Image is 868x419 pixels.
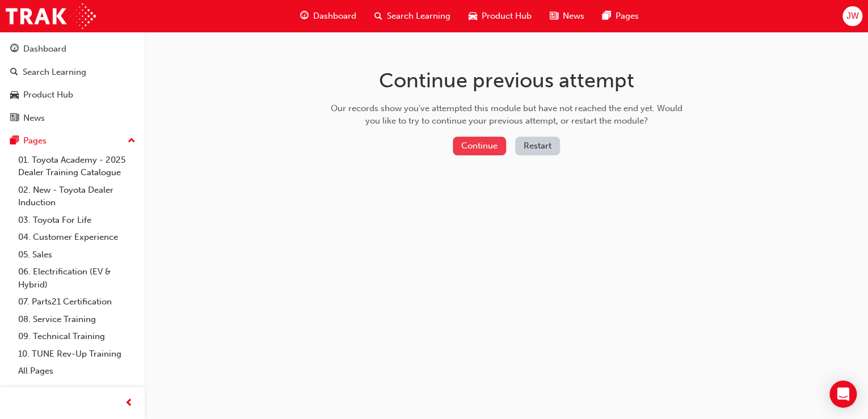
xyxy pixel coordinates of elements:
span: car-icon [469,9,477,23]
a: 03. Toyota For Life [14,211,140,229]
h1: Continue previous attempt [327,68,686,93]
span: news-icon [550,9,558,23]
a: 09. Technical Training [14,328,140,345]
span: Pages [616,10,639,23]
a: 05. Sales [14,246,140,264]
button: Restart [515,137,560,155]
button: DashboardSearch LearningProduct HubNews [5,36,140,130]
a: Dashboard [5,39,140,60]
span: prev-icon [125,396,133,410]
div: Product Hub [23,88,73,101]
span: search-icon [374,9,382,23]
span: news-icon [10,113,19,124]
span: Dashboard [313,10,356,23]
img: Trak [6,3,96,29]
span: up-icon [128,134,136,149]
a: search-iconSearch Learning [365,5,460,28]
a: guage-iconDashboard [291,5,365,28]
span: News [563,10,584,23]
a: Search Learning [5,62,140,83]
a: 07. Parts21 Certification [14,293,140,311]
span: search-icon [10,67,18,78]
button: Pages [5,130,140,151]
a: 06. Electrification (EV & Hybrid) [14,263,140,293]
div: Dashboard [23,43,66,56]
div: News [23,112,45,125]
span: JW [846,10,858,23]
a: car-iconProduct Hub [460,5,541,28]
span: pages-icon [602,9,611,23]
a: 10. TUNE Rev-Up Training [14,345,140,363]
a: All Pages [14,362,140,380]
span: car-icon [10,90,19,100]
a: 04. Customer Experience [14,228,140,246]
div: Pages [23,134,47,147]
button: Continue [453,137,506,155]
a: News [5,108,140,129]
span: Search Learning [387,10,450,23]
span: guage-icon [300,9,309,23]
button: JW [842,6,862,26]
a: 08. Service Training [14,311,140,328]
span: guage-icon [10,44,19,54]
a: Product Hub [5,84,140,105]
a: news-iconNews [541,5,593,28]
a: 02. New - Toyota Dealer Induction [14,181,140,211]
div: Search Learning [23,66,86,79]
span: pages-icon [10,136,19,146]
a: 01. Toyota Academy - 2025 Dealer Training Catalogue [14,151,140,181]
div: Open Intercom Messenger [829,380,857,408]
a: pages-iconPages [593,5,648,28]
span: Product Hub [482,10,532,23]
div: Our records show you've attempted this module but have not reached the end yet. Would you like to... [327,102,686,128]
